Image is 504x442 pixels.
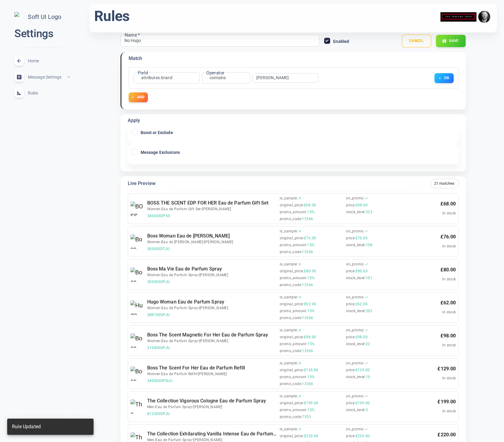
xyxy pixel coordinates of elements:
[333,39,349,43] span: Enabled
[280,243,307,247] span: promo_amount :
[307,243,315,247] span: 15%
[304,434,318,438] span: £220.00
[346,408,366,412] span: stock_level :
[346,295,365,300] span: on_promo :
[307,309,315,313] span: 15%
[206,70,224,76] label: Operator
[442,343,456,347] span: In stock
[440,266,456,274] p: £ 80.00
[346,196,365,201] span: on_promo :
[346,328,365,333] span: on_promo :
[346,203,355,208] span: price :
[346,368,355,372] span: price :
[442,211,456,215] span: In stock
[14,12,70,22] img: Soft UI Logo
[280,236,304,240] span: original_price :
[280,309,307,313] span: promo_amount :
[355,236,367,240] span: £76.00
[307,276,315,280] span: 15%
[346,210,366,214] span: stock_level :
[366,375,370,379] span: 10
[440,299,456,307] p: £ 62.00
[355,368,370,372] span: £129.00
[346,335,355,339] span: price :
[304,368,318,372] span: £129.00
[346,375,366,379] span: stock_level :
[307,408,315,412] span: 10%
[431,180,458,187] span: 21 matches
[14,27,70,41] h2: Settings
[307,342,315,346] span: 15%
[355,335,367,339] span: £98.00
[346,401,355,405] span: price :
[280,229,298,234] span: is_sample :
[346,236,355,240] span: price :
[302,217,313,221] span: 13366
[304,302,316,306] span: £62.00
[346,262,365,267] span: on_promo :
[366,276,372,280] span: 101
[478,11,490,23] img: e9922e3fc00dd5316fa4c56e6d75935f
[141,150,180,154] span: Message Exclusions
[434,73,454,83] button: OR
[147,331,277,339] h6: Boss The Scent Magnetic For Her Eau de Parfum Spray
[366,342,370,346] span: 22
[280,250,302,254] span: promo_code :
[147,430,277,438] h6: The Collection Exhilarating Vanilla Intense Eau de Parfum Spray
[366,408,368,412] span: 3
[280,401,304,405] span: original_price :
[256,76,304,80] input: comma,separated,values
[304,401,318,405] span: £199.00
[125,32,140,38] label: Name
[346,243,366,247] span: stock_level :
[138,75,176,81] div: attributes.brand
[280,276,307,280] span: promo_amount :
[128,180,156,187] h6: Live Preview
[346,269,355,273] span: price :
[280,210,307,214] span: promo_amount :
[302,250,313,254] span: 13366
[280,203,304,208] span: original_price :
[147,306,277,310] span: Women-Eau de Parfum Spray • [PERSON_NAME]
[440,332,456,340] p: £ 98.00
[94,7,130,25] h1: Rules
[280,415,302,419] span: promo_code :
[440,7,476,26] img: theperfumeshop
[440,233,456,241] p: £ 76.00
[280,427,298,432] span: is_sample :
[147,280,277,284] span: 30590EDPJU
[436,35,466,47] button: Save
[280,328,298,333] span: is_sample :
[280,434,304,438] span: original_price :
[147,199,277,207] h6: BOSS THE SCENT EDP FOR HER Eau de Parfum Gift Set
[130,234,145,249] img: Boss Woman Eau de Toilette Spray
[12,420,41,433] div: Rule Updated
[346,394,365,399] span: on_promo :
[130,267,145,282] img: Boss Ma Vie Eau de Parfum Spray
[355,269,367,273] span: £80.00
[147,207,277,211] span: Women-Eau de Parfum Gift Set • [PERSON_NAME]
[129,92,148,102] button: AND
[366,210,372,214] span: 323
[402,34,431,47] button: Cancel
[138,70,148,76] label: Field
[442,409,456,413] span: In stock
[437,365,456,373] p: £ 129.00
[5,53,80,69] a: Home
[141,130,173,135] span: Boost or Exclude
[280,394,298,399] span: is_sample :
[302,283,313,287] span: 13366
[355,434,370,438] span: £220.00
[440,200,456,208] p: £ 68.00
[280,316,302,320] span: promo_code :
[280,217,302,221] span: promo_code :
[147,397,277,405] h6: The Collection Vigorous Cologne Eau de Parfum Spray
[280,368,304,372] span: original_price :
[147,240,277,244] span: Women-Eau de [PERSON_NAME] • [PERSON_NAME]
[130,366,145,381] img: Boss The Scent For Her Eau de Parfum Refill
[442,310,456,314] span: In stock
[442,376,456,380] span: In stock
[346,342,366,346] span: stock_level :
[304,236,316,240] span: £76.00
[147,214,277,218] span: 34560EDPXS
